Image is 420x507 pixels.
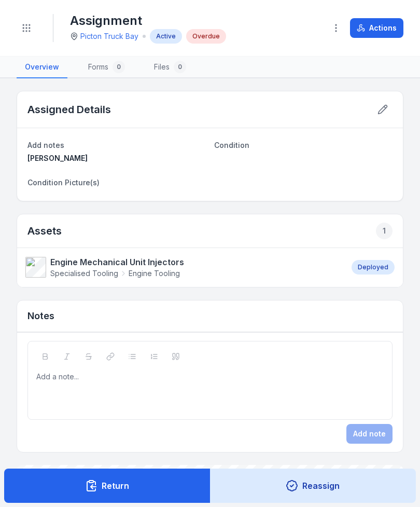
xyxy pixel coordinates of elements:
[27,309,54,323] h3: Notes
[352,260,395,275] div: Deployed
[150,29,182,44] div: Active
[27,102,111,117] h2: Assigned Details
[50,256,184,268] strong: Engine Mechanical Unit Injectors
[350,18,403,38] button: Actions
[80,31,138,42] a: Picton Truck Bay
[4,469,211,503] button: Return
[25,256,341,279] a: Engine Mechanical Unit InjectorsSpecialised ToolingEngine Tooling
[27,178,100,187] span: Condition Picture(s)
[210,469,416,503] button: Reassign
[214,141,249,149] span: Condition
[17,57,67,78] a: Overview
[113,61,125,73] div: 0
[50,268,118,279] span: Specialised Tooling
[174,61,186,73] div: 0
[129,268,180,279] span: Engine Tooling
[27,141,64,149] span: Add notes
[70,12,226,29] h1: Assignment
[80,57,133,78] a: Forms0
[27,154,88,162] span: [PERSON_NAME]
[27,223,393,239] h2: Assets
[186,29,226,44] div: Overdue
[146,57,194,78] a: Files0
[376,223,393,239] div: 1
[17,18,36,38] button: Toggle navigation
